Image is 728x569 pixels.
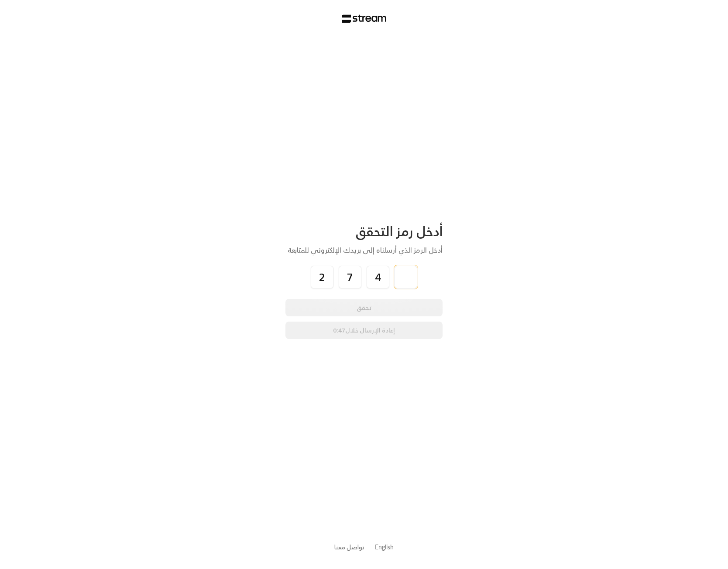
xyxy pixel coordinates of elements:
a: تواصل معنا [334,542,364,552]
button: تواصل معنا [334,542,364,552]
div: أدخل رمز التحقق [285,223,443,240]
img: Stream Logo [342,14,387,23]
div: أدخل الرمز الذي أرسلناه إلى بريدك الإلكتروني للمتابعة [285,245,443,255]
a: English [375,539,394,555]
